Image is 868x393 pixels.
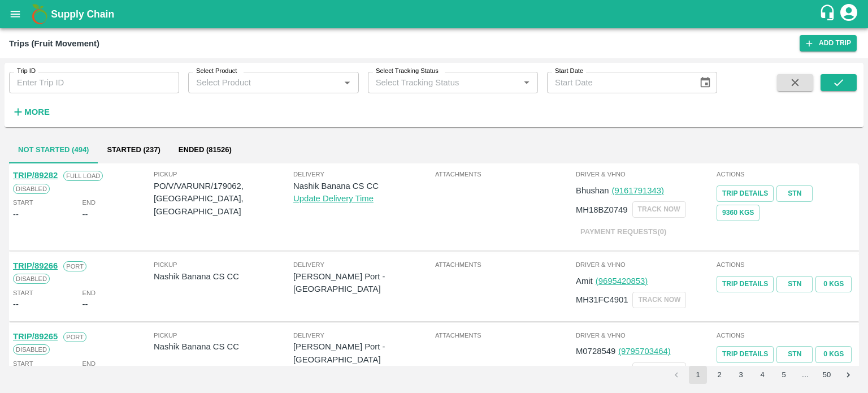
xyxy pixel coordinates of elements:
[717,205,759,221] button: 9360 Kgs
[818,366,836,384] button: Go to page 50
[154,169,293,179] span: Pickup
[689,366,707,384] button: page 1
[576,204,628,216] p: MH18BZ0749
[63,171,103,181] span: Full Load
[293,330,433,340] span: Delivery
[815,276,852,292] button: 0 Kgs
[576,186,609,195] span: Bhushan
[9,136,98,163] button: Not Started (494)
[28,3,51,25] img: logo
[293,260,433,270] span: Delivery
[154,330,293,340] span: Pickup
[9,102,53,122] button: More
[695,72,716,93] button: Choose date
[732,366,750,384] button: Go to page 3
[717,330,855,340] span: Actions
[17,67,36,76] label: Trip ID
[154,340,293,353] p: Nashik Banana CS CC
[435,330,574,340] span: Attachments
[819,4,839,24] div: customer-support
[519,75,534,90] button: Open
[547,72,690,93] input: Start Date
[293,270,433,296] p: [PERSON_NAME] Port - [GEOGRAPHIC_DATA]
[293,340,433,366] p: [PERSON_NAME] Port - [GEOGRAPHIC_DATA]
[576,293,628,306] p: MH31FC4901
[618,347,670,356] a: (9795703464)
[83,208,88,221] div: --
[154,270,293,283] p: Nashik Banana CS CC
[13,359,33,369] span: Start
[13,208,19,221] div: --
[13,288,33,298] span: Start
[612,186,664,195] a: (9161791343)
[2,1,28,27] button: open drawer
[51,6,819,22] a: Supply Chain
[717,260,855,270] span: Actions
[83,288,96,298] span: End
[596,277,648,286] a: (9695420853)
[717,276,774,292] a: Trip Details
[13,261,58,270] a: TRIP/89266
[710,366,728,384] button: Go to page 2
[13,332,58,341] a: TRIP/89265
[576,169,714,179] span: Driver & VHNo
[13,171,58,180] a: TRIP/89282
[83,298,88,310] div: --
[24,107,50,116] strong: More
[576,364,628,377] p: MH46CL9783
[13,344,50,355] span: Disabled
[13,197,33,208] span: Start
[98,136,169,163] button: Started (237)
[9,36,99,51] div: Trips (Fruit Movement)
[576,277,593,286] span: Amit
[576,347,615,356] span: M0728549
[800,35,857,51] a: Add Trip
[9,72,179,93] input: Enter Trip ID
[753,366,771,384] button: Go to page 4
[293,169,433,179] span: Delivery
[376,67,439,76] label: Select Tracking Status
[776,346,813,362] a: STN
[192,75,336,90] input: Select Product
[435,169,574,179] span: Attachments
[815,346,852,362] button: 0 Kgs
[555,67,583,76] label: Start Date
[717,169,855,179] span: Actions
[293,180,433,192] p: Nashik Banana CS CC
[717,185,774,202] a: Trip Details
[776,185,813,202] a: STN
[796,370,814,381] div: …
[576,330,714,340] span: Driver & VHNo
[83,197,96,208] span: End
[776,276,813,292] a: STN
[51,8,114,20] b: Supply Chain
[83,359,96,369] span: End
[576,260,714,270] span: Driver & VHNo
[371,75,501,90] input: Select Tracking Status
[196,67,237,76] label: Select Product
[13,274,50,284] span: Disabled
[666,366,859,384] nav: pagination navigation
[717,346,774,362] a: Trip Details
[63,261,86,271] span: Port
[154,180,293,218] p: PO/V/VARUNR/179062, [GEOGRAPHIC_DATA], [GEOGRAPHIC_DATA]
[13,184,50,194] span: Disabled
[775,366,793,384] button: Go to page 5
[340,75,354,90] button: Open
[13,298,19,310] div: --
[839,2,859,26] div: account of current user
[63,332,86,342] span: Port
[293,194,374,203] a: Update Delivery Time
[154,260,293,270] span: Pickup
[839,366,857,384] button: Go to next page
[435,260,574,270] span: Attachments
[170,136,241,163] button: Ended (81526)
